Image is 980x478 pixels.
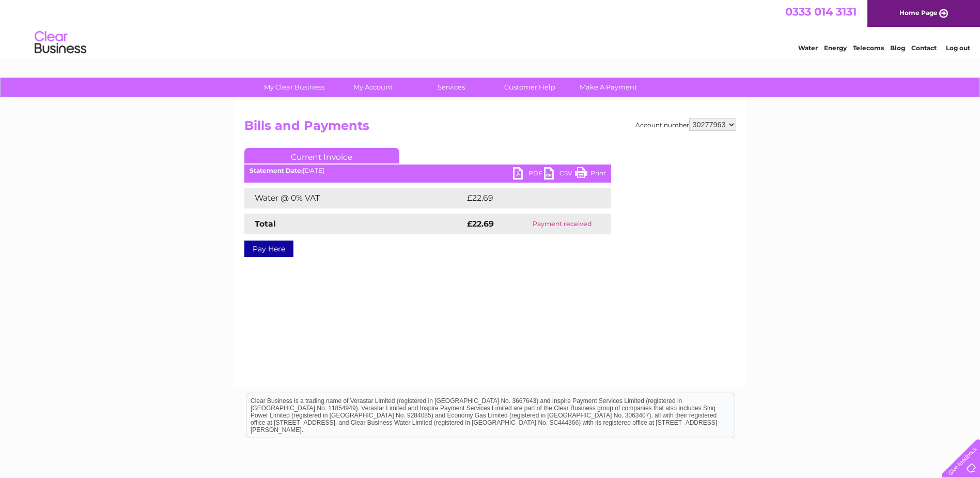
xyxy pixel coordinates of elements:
div: [DATE] [244,167,611,174]
a: Energy [824,44,847,52]
strong: £22.69 [467,219,494,229]
div: Account number [635,118,736,131]
h2: Bills and Payments [244,118,736,138]
a: Make A Payment [566,78,651,97]
a: CSV [544,167,575,182]
img: logo.png [34,27,87,58]
a: My Account [330,78,415,97]
a: PDF [513,167,544,182]
a: Services [409,78,494,97]
b: Statement Date: [250,167,303,174]
td: Water @ 0% VAT [244,188,464,208]
a: Water [798,44,818,52]
div: Clear Business is a trading name of Verastar Limited (registered in [GEOGRAPHIC_DATA] No. 3667643... [246,6,735,50]
td: Payment received [513,214,611,234]
a: Contact [911,44,937,52]
a: Blog [890,44,905,52]
a: Customer Help [487,78,572,97]
a: Current Invoice [244,148,399,163]
a: 0333 014 3131 [785,5,857,18]
td: £22.69 [464,188,590,208]
a: Log out [946,44,970,52]
a: Pay Here [244,241,293,257]
a: Telecoms [853,44,884,52]
a: Print [575,167,606,182]
strong: Total [255,219,276,229]
a: My Clear Business [252,78,337,97]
